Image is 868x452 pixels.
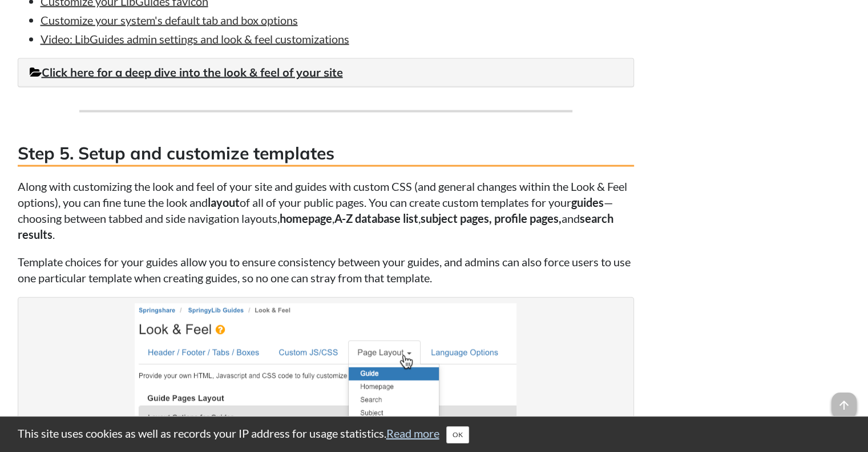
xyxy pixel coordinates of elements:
strong: homepage [280,211,332,225]
a: Read more [386,426,439,440]
button: Close [446,426,469,443]
a: Video: LibGuides admin settings and look & feel customizations [41,32,349,46]
strong: subject pages, profile pages, [421,211,562,225]
strong: guides [571,195,604,209]
a: Customize your system's default tab and box options [41,13,298,27]
div: This site uses cookies as well as records your IP address for usage statistics. [6,425,862,443]
span: arrow_upward [831,393,857,418]
p: Template choices for your guides allow you to ensure consistency between your guides, and admins ... [18,254,634,286]
strong: A-Z database list [334,211,418,225]
a: arrow_upward [831,394,857,407]
strong: layout [208,195,240,209]
p: Along with customizing the look and feel of your site and guides with custom CSS (and general cha... [18,178,634,242]
h3: Step 5. Setup and customize templates [18,141,634,167]
a: Click here for a deep dive into the look & feel of your site [30,65,343,79]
